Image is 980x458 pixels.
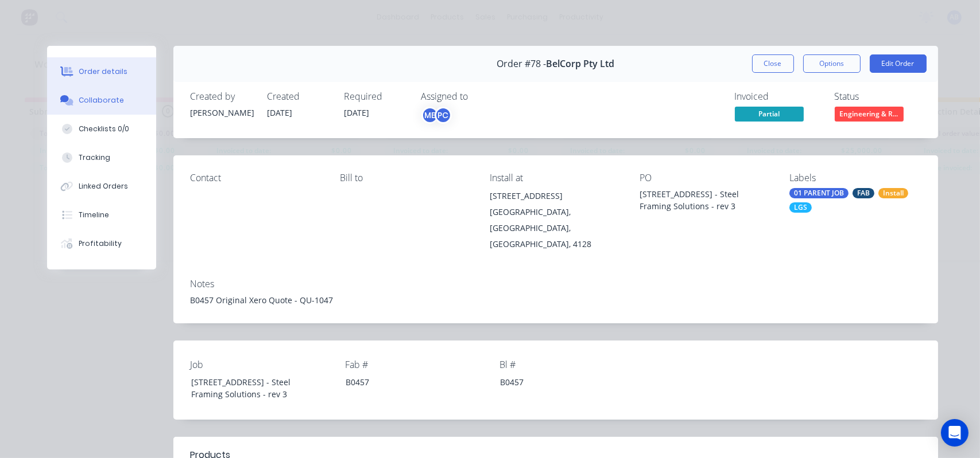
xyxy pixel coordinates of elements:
div: PC [435,107,452,124]
label: Job [191,358,334,371]
button: MEPC [421,107,452,124]
div: Tracking [79,152,110,163]
div: Assigned to [421,91,536,102]
div: PO [640,173,771,183]
button: Checklists 0/0 [47,115,156,143]
div: [STREET_ADDRESS] - Steel Framing Solutions - rev 3 [640,188,771,212]
span: [DATE] [268,107,293,118]
div: Notes [191,279,921,289]
button: Close [752,54,794,73]
label: Fab # [345,358,489,371]
div: [STREET_ADDRESS] - Steel Framing Solutions - rev 3 [182,374,326,402]
div: Install [878,188,908,198]
div: ME [421,107,439,124]
div: B0457 [491,374,634,390]
div: Status [835,91,921,102]
div: [GEOGRAPHIC_DATA], [GEOGRAPHIC_DATA], [GEOGRAPHIC_DATA], 4128 [490,204,621,252]
button: Order details [47,57,156,86]
button: Linked Orders [47,172,156,201]
div: Created by [191,91,254,102]
div: Timeline [79,210,109,220]
div: Checklists 0/0 [79,124,129,134]
div: FAB [853,188,874,198]
span: Engineering & R... [835,107,904,121]
div: Labels [789,173,921,183]
div: [STREET_ADDRESS][GEOGRAPHIC_DATA], [GEOGRAPHIC_DATA], [GEOGRAPHIC_DATA], 4128 [490,188,621,252]
button: Collaborate [47,86,156,115]
div: Open Intercom Messenger [941,419,969,447]
div: Profitability [79,238,122,249]
button: Profitability [47,229,156,258]
button: Tracking [47,143,156,172]
div: Install at [490,173,621,183]
div: [PERSON_NAME] [191,107,254,119]
div: LGS [789,202,812,213]
div: [STREET_ADDRESS] [490,188,621,204]
button: Timeline [47,201,156,229]
div: B0457 Original Xero Quote - QU-1047 [191,294,921,306]
div: Invoiced [735,91,821,102]
button: Options [803,54,861,73]
button: Engineering & R... [835,107,904,124]
span: BelCorp Pty Ltd [546,58,614,69]
span: Order #78 - [497,58,546,69]
div: 01 PARENT JOB [789,188,849,198]
label: Bl # [499,358,643,371]
div: Required [344,91,408,102]
div: Linked Orders [79,181,128,191]
div: Collaborate [79,95,124,105]
span: [DATE] [344,107,370,118]
span: Partial [735,107,804,121]
div: Contact [191,173,322,183]
div: B0457 [336,374,480,390]
div: Order details [79,66,127,77]
button: Edit Order [870,54,927,73]
div: Created [268,91,331,102]
div: Bill to [340,173,471,183]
